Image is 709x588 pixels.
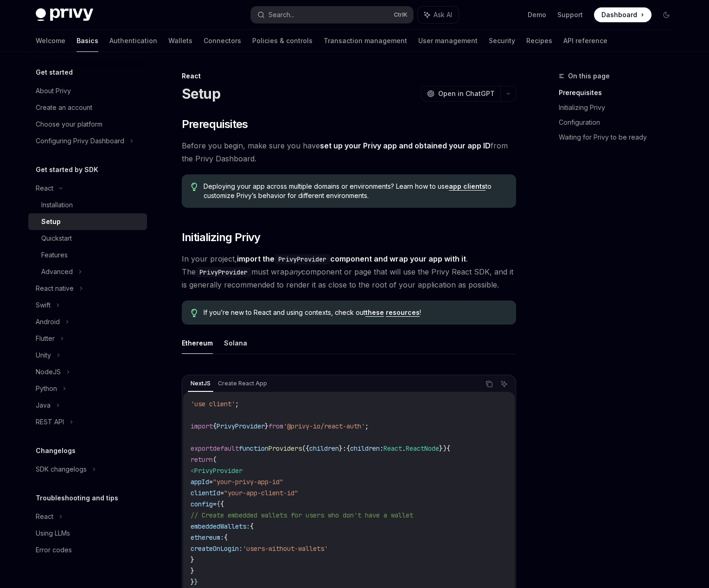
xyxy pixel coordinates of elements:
[346,444,350,453] span: {
[559,115,681,130] a: Configuration
[289,267,301,276] em: any
[182,117,248,132] span: Prerequisites
[109,30,157,52] a: Authentication
[418,6,459,23] button: Ask AI
[191,467,194,475] span: <
[41,249,68,261] div: Features
[28,230,147,247] a: Quickstart
[36,316,60,327] div: Android
[191,567,194,575] span: }
[36,183,53,194] div: React
[559,100,681,115] a: Initializing Privy
[438,89,495,98] span: Open in ChatGPT
[386,308,420,317] a: resources
[659,7,674,22] button: Toggle dark mode
[28,116,147,133] a: Choose your platform
[36,102,92,113] div: Create an account
[320,141,491,151] a: set up your Privy app and obtained your app ID
[421,86,500,102] button: Open in ChatGPT
[191,556,194,564] span: }
[343,444,346,453] span: :
[557,10,583,19] a: Support
[204,30,241,52] a: Connectors
[217,500,220,508] span: {
[28,247,147,263] a: Features
[36,416,64,428] div: REST API
[191,578,194,586] span: }
[36,366,61,377] div: NodeJS
[224,332,247,354] button: Solana
[28,525,147,542] a: Using LLMs
[215,378,270,389] div: Create React App
[483,378,495,390] button: Copy the contents from the code block
[209,478,213,486] span: =
[36,445,76,456] h5: Changelogs
[418,30,478,52] a: User management
[309,444,339,453] span: children
[220,489,224,497] span: =
[191,500,213,508] span: config
[77,30,98,52] a: Basics
[406,444,439,453] span: ReactNode
[191,183,198,191] svg: Tip
[365,308,384,317] a: these
[380,444,383,453] span: :
[182,85,220,102] h1: Setup
[243,544,328,553] span: 'users-without-wallets'
[528,10,546,19] a: Demo
[36,511,53,522] div: React
[36,119,102,130] div: Choose your platform
[41,216,61,227] div: Setup
[268,444,302,453] span: Providers
[213,478,283,486] span: "your-privy-app-id"
[191,400,235,408] span: 'use client'
[213,455,217,464] span: (
[191,422,213,430] span: import
[36,164,98,175] h5: Get started by SDK
[265,422,268,430] span: }
[36,300,51,311] div: Swift
[239,444,268,453] span: function
[36,528,70,539] div: Using LLMs
[36,400,51,411] div: Java
[434,10,452,19] span: Ask AI
[268,422,283,430] span: from
[350,444,380,453] span: children
[235,400,239,408] span: ;
[559,85,681,100] a: Prerequisites
[191,544,243,553] span: createOnLogin:
[237,254,466,263] strong: import the component and wrap your app with it
[36,135,124,147] div: Configuring Privy Dashboard
[489,30,515,52] a: Security
[188,378,213,389] div: NextJS
[28,197,147,213] a: Installation
[168,30,192,52] a: Wallets
[213,500,217,508] span: =
[324,30,407,52] a: Transaction management
[213,444,239,453] span: default
[182,71,516,81] div: React
[191,511,413,519] span: // Create embedded wallets for users who don't have a wallet
[365,422,369,430] span: ;
[28,99,147,116] a: Create an account
[182,230,261,245] span: Initializing Privy
[204,308,506,317] span: If you’re new to React and using contexts, check out !
[36,350,51,361] div: Unity
[36,30,65,52] a: Welcome
[196,267,251,277] code: PrivyProvider
[498,378,510,390] button: Ask AI
[36,464,87,475] div: SDK changelogs
[559,130,681,145] a: Waiting for Privy to be ready
[191,455,213,464] span: return
[191,533,224,542] span: ethereum:
[191,489,220,497] span: clientId
[250,522,254,530] span: {
[447,444,450,453] span: {
[339,444,343,453] span: }
[182,332,213,354] button: Ethereum
[36,333,55,344] div: Flutter
[402,444,406,453] span: .
[36,67,73,78] h5: Get started
[224,489,298,497] span: "your-app-client-id"
[224,533,228,542] span: {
